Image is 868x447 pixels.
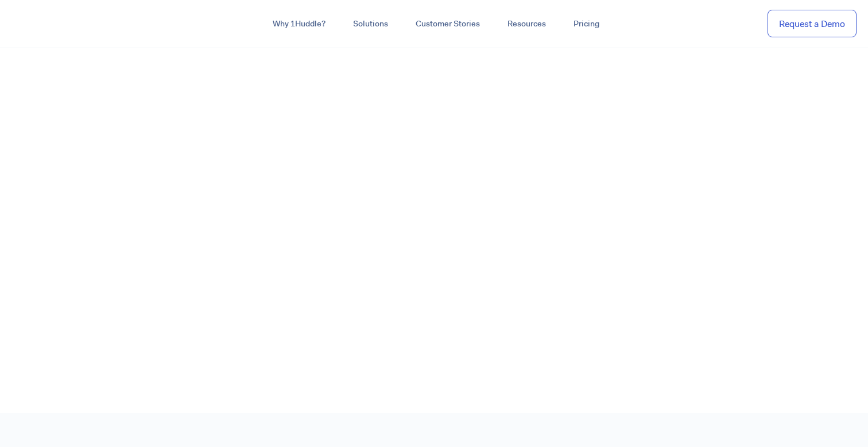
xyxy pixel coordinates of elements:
a: Request a Demo [768,10,857,38]
a: Resources [494,14,560,34]
img: ... [11,13,94,34]
a: Why 1Huddle? [259,14,339,34]
a: Pricing [560,14,613,34]
a: Customer Stories [402,14,494,34]
a: Solutions [339,14,402,34]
